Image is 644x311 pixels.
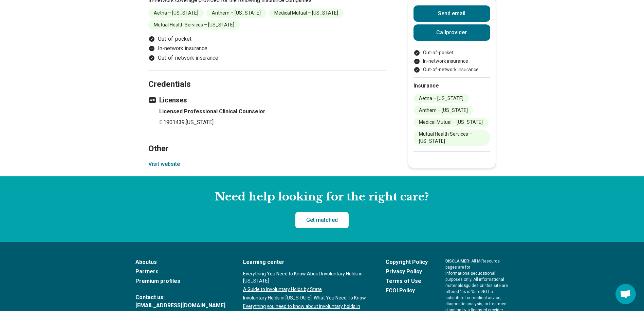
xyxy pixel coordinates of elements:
a: Open chat [615,284,636,304]
a: Learning center [243,258,368,266]
li: Anthem – [US_STATE] [206,8,266,18]
li: Out-of-network insurance [413,66,490,73]
span: , [US_STATE] [185,119,214,125]
li: Out-of-pocket [148,35,386,43]
li: In-network insurance [413,58,490,65]
a: Get matched [295,212,349,228]
a: Premium profiles [135,277,225,285]
p: E.1901439 [159,118,386,127]
a: Partners [135,268,225,276]
a: Copyright Policy [386,258,428,266]
a: Involuntary Holds in [US_STATE]: What You Need To Know [243,294,368,302]
li: Medical Mutual – [US_STATE] [269,8,344,18]
span: DISCLAIMER [445,259,469,264]
a: [EMAIL_ADDRESS][DOMAIN_NAME] [135,302,225,310]
li: Aetna – [US_STATE] [413,94,469,103]
a: FCOI Policy [386,287,428,295]
li: Aetna – [US_STATE] [148,8,204,18]
li: In-network insurance [148,44,386,53]
a: A Guide to Involuntary Holds by State [243,286,368,293]
li: Mutual Health Services – [US_STATE] [413,130,490,146]
span: Contact us: [135,293,225,302]
button: Callprovider [413,24,490,41]
a: Everything You Need to Know About Involuntary Holds in [US_STATE] [243,270,368,285]
li: Mutual Health Services – [US_STATE] [148,20,240,30]
button: Send email [413,5,490,22]
a: Privacy Policy [386,268,428,276]
h2: Credentials [148,62,386,90]
ul: Payment options [148,35,386,62]
h4: Licensed Professional Clinical Counselor [159,108,386,116]
h3: Licenses [148,95,386,105]
li: Out-of-network insurance [148,54,386,62]
li: Medical Mutual – [US_STATE] [413,118,488,127]
h2: Need help looking for the right care? [5,190,639,204]
h2: Other [148,127,386,155]
button: Visit website [148,160,180,168]
a: Aboutus [135,258,225,266]
li: Out-of-pocket [413,49,490,56]
h2: Insurance [413,82,490,90]
li: Anthem – [US_STATE] [413,106,473,115]
ul: Payment options [413,49,490,73]
a: Terms of Use [386,277,428,285]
